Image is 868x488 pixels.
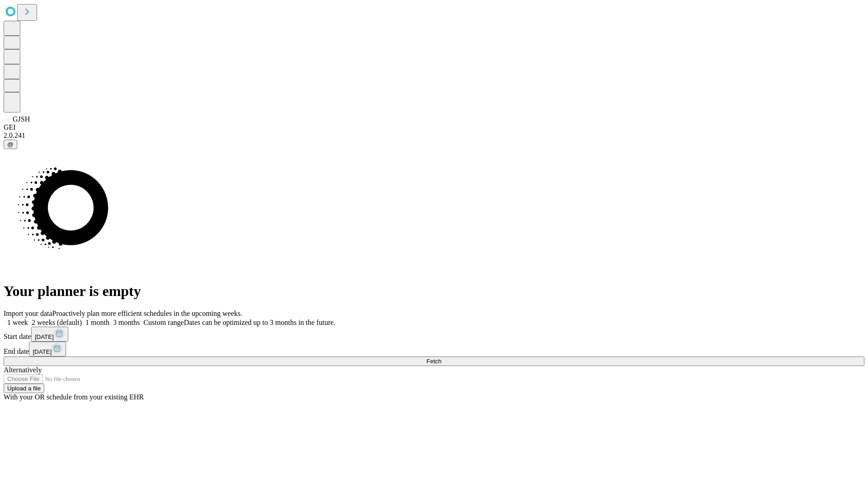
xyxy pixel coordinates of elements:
span: [DATE] [35,333,54,340]
span: @ [7,141,14,148]
button: Fetch [4,357,864,366]
button: [DATE] [31,327,68,342]
span: Dates can be optimized up to 3 months in the future. [184,319,335,326]
div: GEI [4,123,864,131]
span: Fetch [426,358,441,365]
span: 1 week [7,319,28,326]
span: Proactively plan more efficient schedules in the upcoming weeks. [52,310,242,317]
button: Upload a file [4,384,44,393]
span: With your OR schedule from your existing EHR [4,393,144,401]
span: Alternatively [4,366,42,374]
span: [DATE] [33,348,52,355]
div: End date [4,342,864,357]
button: @ [4,140,17,149]
span: Custom range [143,319,184,326]
span: GJSH [13,115,30,123]
button: [DATE] [29,342,66,357]
span: 3 months [113,319,140,326]
div: Start date [4,327,864,342]
h1: Your planner is empty [4,283,864,300]
span: 1 month [85,319,109,326]
div: 2.0.241 [4,131,864,140]
span: Import your data [4,310,52,317]
span: 2 weeks (default) [32,319,82,326]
